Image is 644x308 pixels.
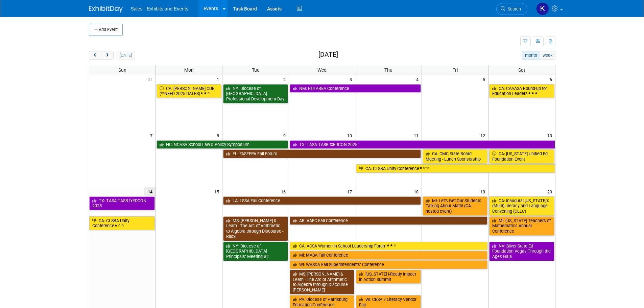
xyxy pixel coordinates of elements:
a: MI: [US_STATE] Teachers of Mathematics Annual Conference [489,216,554,236]
span: 8 [216,131,222,140]
span: 31 [147,75,156,84]
span: 5 [482,75,488,84]
a: CA: CAAASA Round-up for Education Leaders [489,84,554,98]
span: 13 [547,131,555,140]
button: Add Event [89,24,123,36]
a: NY: Diocese of [GEOGRAPHIC_DATA] Professional Development Day [223,84,288,103]
button: next [101,51,114,60]
a: CA: Inaugural [US_STATE]’s (Multi)Literacy and Language Convening (CLLC) [489,196,554,216]
span: 14 [144,187,156,196]
span: Sat [518,67,525,73]
a: NY: Diocese of [GEOGRAPHIC_DATA] Principals’ Meeting #2 [223,242,288,261]
span: Wed [317,67,327,73]
a: CA: [PERSON_NAME] CUE (**NEED 2025 DATES) [157,84,221,98]
a: MI: Let’s Get Our Students Talking About Math! (CA-hosted event) [423,196,487,216]
img: Kara Haven [536,2,549,15]
button: [DATE] [117,51,135,60]
button: prev [89,51,101,60]
span: 4 [415,75,422,84]
button: week [540,51,555,60]
span: 1 [216,75,222,84]
a: LA: LSSA Fall Conference [223,196,421,205]
a: WI: WASDA Fall Superintendents’ Conference [290,260,488,269]
span: 7 [149,131,156,140]
span: Sales - Exhibits and Events [131,6,188,11]
a: MI: MASA Fall Conference [290,251,488,260]
span: 2 [283,75,289,84]
button: month [522,51,540,60]
span: 16 [280,187,289,196]
span: Mon [184,67,194,73]
span: 6 [549,75,555,84]
span: 12 [480,131,488,140]
span: Fri [452,67,458,73]
a: CA: ACSA Women in School Leadership Forum [290,242,488,251]
a: [US_STATE] i-Ready Impact in Action Summit [356,270,421,284]
span: 20 [547,187,555,196]
span: 9 [283,131,289,140]
a: CA: [US_STATE] Unified Ed Foundation Event [489,149,554,163]
span: Search [505,6,521,11]
a: MS: [PERSON_NAME] & Learn - The Arc of Arithmetic to Algebra through Discourse - Biloxi [223,216,288,241]
span: 15 [214,187,222,196]
span: Tue [252,67,259,73]
span: 11 [413,131,422,140]
a: NC: NCASA School Law & Policy Symposium [157,140,288,149]
a: CA: CLSBA Unity Conference [356,164,555,173]
a: AR: AAFC Fall Conference [290,216,488,225]
span: 17 [347,187,355,196]
a: NV: Silver State Ed Foundation Vegas Through the Ages Gala [489,242,554,261]
a: TX: TASA TASB txEDCON 2025 [89,196,155,210]
span: Sun [118,67,126,73]
a: Search [496,3,527,15]
a: CA: CLSBA Unity Conference [89,216,155,230]
a: NM: Fall AREA Conference [290,84,421,93]
img: ExhibitDay [89,6,123,13]
a: FL: FASFEPA Fall Forum [223,149,421,158]
a: CA: CMC State Board Meeting - Lunch Sponsorship [423,149,487,163]
h2: [DATE] [318,51,338,58]
span: 3 [349,75,355,84]
span: 10 [347,131,355,140]
span: Thu [384,67,392,73]
a: TX: TASA TASB txEDCON 2025 [290,140,555,149]
a: MS: [PERSON_NAME] & Learn - The Arc of Arithmetic to Algebra through Discourse - [PERSON_NAME] [290,270,355,294]
span: 19 [480,187,488,196]
span: 18 [413,187,422,196]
